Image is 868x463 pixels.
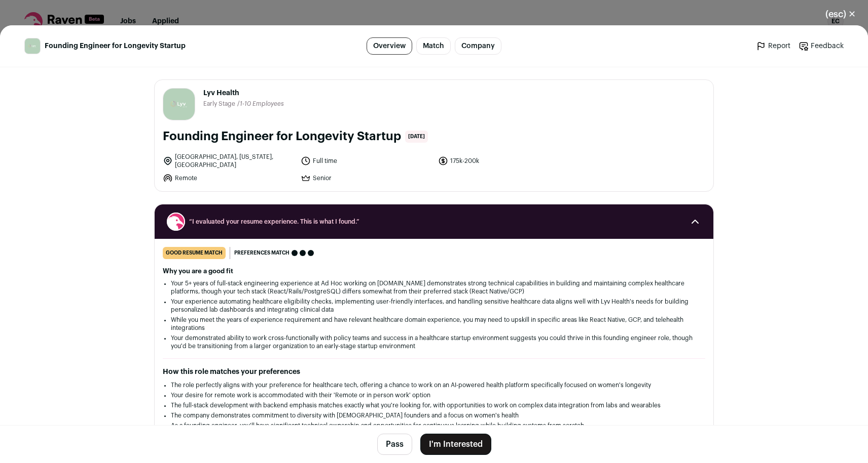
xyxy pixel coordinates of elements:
span: “I evaluated your resume experience. This is what I found.” [189,218,679,226]
li: Your experience automating healthcare eligibility checks, implementing user-friendly interfaces, ... [171,298,697,314]
span: 1-10 Employees [240,101,284,107]
a: Overview [367,37,412,55]
li: [GEOGRAPHIC_DATA], [US_STATE], [GEOGRAPHIC_DATA] [163,153,295,169]
div: good resume match [163,247,226,259]
h2: Why you are a good fit [163,267,705,275]
li: Senior [301,173,432,183]
li: Early Stage [203,100,237,108]
li: The full-stack development with backend emphasis matches exactly what you're looking for, with op... [171,401,697,409]
li: The role perfectly aligns with your preference for healthcare tech, offering a chance to work on ... [171,381,697,389]
li: Full time [301,153,432,169]
h1: Founding Engineer for Longevity Startup [163,129,401,145]
li: 175k-200k [438,153,570,169]
span: Lyv Health [203,88,284,98]
li: Your desire for remote work is accommodated with their 'Remote or in person work' option [171,391,697,399]
li: / [237,100,284,108]
span: [DATE] [405,131,428,143]
a: Report [756,41,790,51]
span: Preferences match [234,248,290,258]
span: Founding Engineer for Longevity Startup [45,41,186,51]
img: 5d1cf1717a0e9850d99ab138b2dd94feb6d9f9416a28ef4dc138f39750e87a90.jpg [25,38,40,54]
a: Company [455,37,501,55]
li: Your demonstrated ability to work cross-functionally with policy teams and success in a healthcar... [171,334,697,350]
li: The company demonstrates commitment to diversity with [DEMOGRAPHIC_DATA] founders and a focus on ... [171,411,697,419]
a: Feedback [799,41,844,51]
img: 5d1cf1717a0e9850d99ab138b2dd94feb6d9f9416a28ef4dc138f39750e87a90.jpg [163,89,195,120]
h2: How this role matches your preferences [163,367,705,377]
button: I'm Interested [420,434,491,455]
li: As a founding engineer, you'll have significant technical ownership and opportunities for continu... [171,422,697,430]
li: Your 5+ years of full-stack engineering experience at Ad Hoc working on [DOMAIN_NAME] demonstrate... [171,279,697,296]
li: While you meet the years of experience requirement and have relevant healthcare domain experience... [171,316,697,332]
li: Remote [163,173,295,183]
button: Close modal [813,3,868,25]
a: Match [416,37,451,55]
button: Pass [377,434,412,455]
